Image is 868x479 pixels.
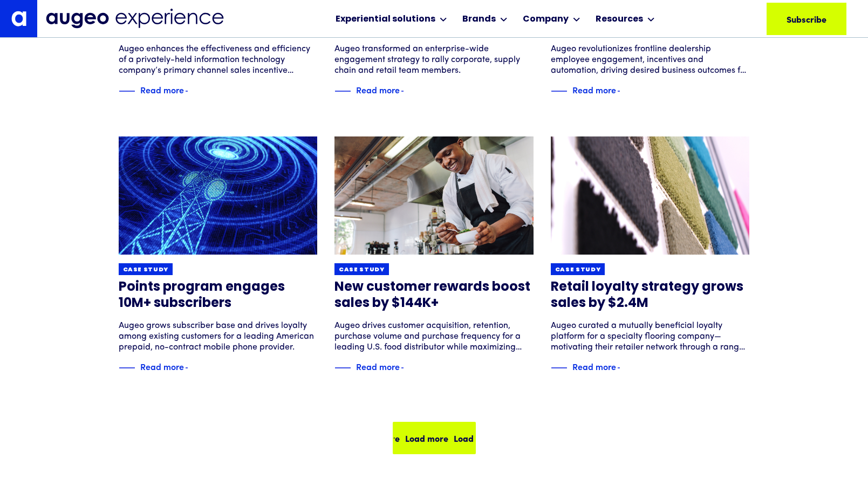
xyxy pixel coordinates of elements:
[551,44,750,76] div: Augeo revolutionizes frontline dealership employee engagement, incentives and automation, driving...
[393,422,476,454] a: Next Page
[140,83,184,96] div: Read more
[551,85,567,98] img: Blue decorative line
[119,320,318,353] div: Augeo grows subscriber base and drives loyalty among existing customers for a leading American pr...
[123,266,169,274] div: Case study
[334,279,534,312] h3: New customer rewards boost sales by $144K+
[334,44,534,76] div: Augeo transformed an enterprise-wide engagement strategy to rally corporate, supply chain and ret...
[119,361,135,374] img: Blue decorative line
[185,85,201,98] img: Blue text arrow
[140,360,184,373] div: Read more
[119,85,135,98] img: Blue decorative line
[441,432,484,444] div: Load more
[572,83,616,96] div: Read more
[617,85,633,98] img: Blue text arrow
[336,13,435,26] div: Experiential solutions
[119,379,750,454] div: List
[551,136,750,374] a: Case studyRetail loyalty strategy grows sales by $2.4MAugeo curated a mutually beneficial loyalty...
[617,361,633,374] img: Blue text arrow
[119,136,318,374] a: Case studyPoints program engages 10M+ subscribersAugeo grows subscriber base and drives loyalty a...
[119,279,318,312] h3: Points program engages 10M+ subscribers
[401,85,417,98] img: Blue text arrow
[555,266,601,274] div: Case study
[551,361,567,374] img: Blue decorative line
[46,9,224,29] img: Augeo Experience business unit full logo in midnight blue.
[462,13,496,26] div: Brands
[551,320,750,353] div: Augeo curated a mutually beneficial loyalty platform for a specialty flooring company—motivating ...
[185,361,201,374] img: Blue text arrow
[11,11,26,26] img: Augeo's "a" monogram decorative logo in white.
[393,432,436,444] div: Load more
[334,85,351,98] img: Blue decorative line
[334,136,534,374] a: Case studyNew customer rewards boost sales by $144K+Augeo drives customer acquisition, retention,...
[596,13,643,26] div: Resources
[401,361,417,374] img: Blue text arrow
[356,360,400,373] div: Read more
[334,361,351,374] img: Blue decorative line
[339,266,385,274] div: Case study
[551,279,750,312] h3: Retail loyalty strategy grows sales by $2.4M
[334,320,534,353] div: Augeo drives customer acquisition, retention, purchase volume and purchase frequency for a leadin...
[767,3,846,35] a: Subscribe
[356,83,400,96] div: Read more
[572,360,616,373] div: Read more
[523,13,569,26] div: Company
[119,44,318,76] div: Augeo enhances the effectiveness and efficiency of a privately-held information technology compan...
